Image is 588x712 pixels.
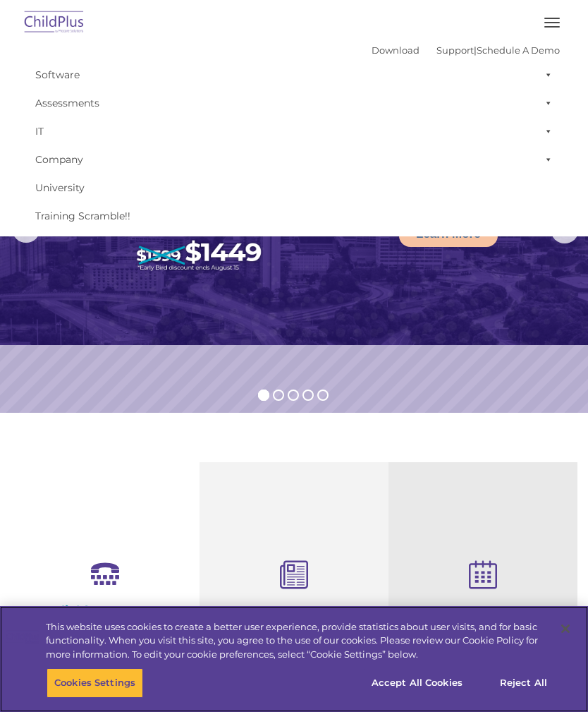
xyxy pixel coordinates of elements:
[479,668,568,698] button: Reject All
[47,668,143,698] button: Cookies Settings
[364,668,470,698] button: Accept All Cookies
[28,202,560,230] a: Training Scramble!!
[21,603,189,634] h4: Reliable Customer Support
[372,44,560,56] font: |
[21,6,87,40] img: ChildPlus by Procare Solutions
[28,117,560,145] a: IT
[436,44,474,56] a: Support
[28,145,560,174] a: Company
[28,89,560,117] a: Assessments
[477,44,560,56] a: Schedule A Demo
[28,61,560,89] a: Software
[372,44,419,56] a: Download
[46,620,547,662] div: This website uses cookies to create a better user experience, provide statistics about user visit...
[28,174,560,202] a: University
[550,613,581,644] button: Close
